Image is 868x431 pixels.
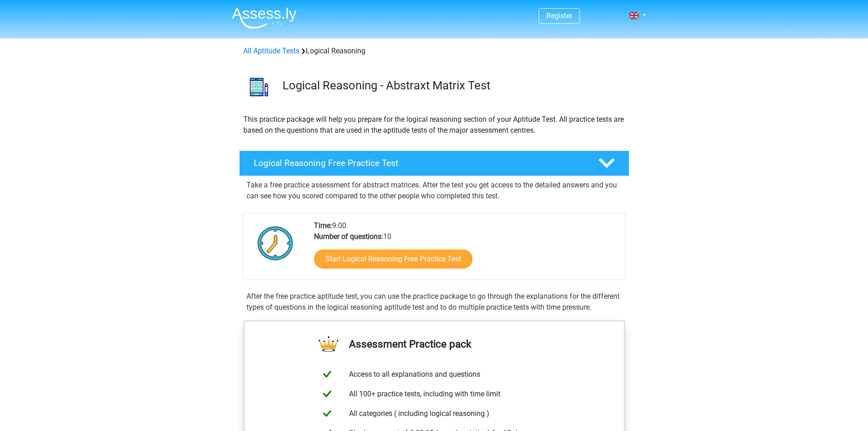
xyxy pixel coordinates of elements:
[307,220,625,280] div: 9:00 10
[247,180,622,202] p: Take a free practice assessment for abstract matrices. After the test you get access to the detai...
[546,11,572,20] a: Register
[240,68,278,106] img: logical reasoning
[232,7,297,29] img: Assessly
[252,220,298,266] img: Clock
[240,46,629,57] div: Logical Reasoning
[254,158,584,168] h4: Logical Reasoning Free Practice Test
[314,249,473,269] a: Start Logical Reasoning Free Practice Test
[243,291,626,313] div: After the free practice aptitude test, you can use the practice package to go through the explana...
[314,221,332,230] b: Time:
[243,47,299,55] a: All Aptitude Tests
[282,78,622,93] h3: Logical Reasoning - Abstraxt Matrix Test
[243,114,625,136] p: This practice package will help you prepare for the logical reasoning section of your Aptitude Te...
[314,232,383,241] b: Number of questions:
[236,151,633,176] a: Logical Reasoning Free Practice Test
